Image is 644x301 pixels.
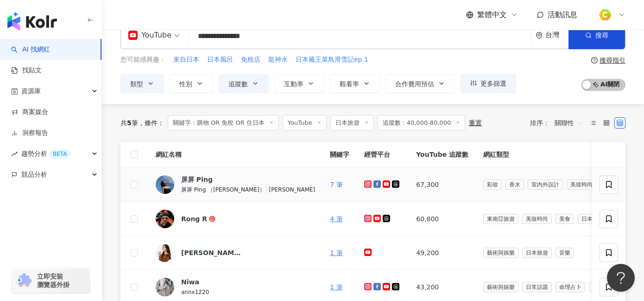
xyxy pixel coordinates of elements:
a: searchAI 找網紅 [11,45,50,54]
img: KOL Avatar [156,278,174,296]
span: 龍神水 [268,55,288,64]
span: 屏屏 Ping （[PERSON_NAME]） [181,186,265,193]
div: 屏屏 Ping [181,175,213,184]
span: 性別 [179,80,192,88]
div: Rong R [181,214,207,224]
a: 7 筆 [330,181,342,188]
td: 60,800 [409,202,476,236]
span: YouTube [283,115,327,131]
div: 排序： [530,115,587,130]
span: 東南亞旅遊 [483,214,518,224]
span: 日本藏王菜鳥滑雪記ep.1 [296,55,368,64]
div: Niwa [181,277,199,287]
span: 追蹤數 [228,80,248,88]
span: 彩妝 [483,179,502,190]
a: KOL Avatar屏屏 Ping屏屏 Ping （[PERSON_NAME]）|[PERSON_NAME] [156,175,315,194]
th: 網紅名稱 [148,142,322,167]
a: 洞察報告 [11,128,48,138]
a: chrome extension立即安裝 瀏覽器外掛 [12,268,90,293]
span: 關聯性 [555,115,582,130]
th: 關鍵字 [322,142,357,167]
img: %E6%96%B9%E5%BD%A2%E7%B4%94.png [596,6,614,24]
span: 活動訊息 [548,10,577,19]
button: 更多篩選 [461,74,516,93]
a: 1 筆 [330,283,342,291]
button: 觀看率 [330,74,380,93]
span: 命理占卜 [556,282,585,292]
span: 追蹤數：40,000-80,000 [378,115,466,131]
a: 商案媒合 [11,108,48,117]
span: 互動率 [284,80,303,88]
div: 共 筆 [120,119,138,127]
span: | [265,186,269,193]
span: 趨勢分析 [21,143,70,164]
button: 龍神水 [268,55,288,65]
a: 1 筆 [330,249,342,256]
th: 經營平台 [357,142,409,167]
span: 資源庫 [21,81,41,102]
td: 49,200 [409,236,476,270]
th: YouTube 追蹤數 [409,142,476,167]
div: BETA [49,149,70,159]
span: 觀看率 [340,80,359,88]
span: 類型 [130,80,143,88]
div: YouTube [128,28,171,43]
span: 音樂 [556,248,574,258]
span: 合作費用預估 [395,80,434,88]
span: 美食 [556,214,574,224]
span: 搜尋 [595,32,608,39]
a: 找貼文 [11,66,42,75]
img: logo [7,12,57,31]
span: 更多篩選 [480,80,506,87]
span: 免稅店 [241,55,260,64]
button: 日本藏王菜鳥滑雪記ep.1 [295,55,369,65]
span: 藝術與娛樂 [483,248,518,258]
iframe: Help Scout Beacon - Open [607,264,635,292]
span: 藝術與娛樂 [483,282,518,292]
span: 美妝時尚 [567,179,596,190]
span: rise [11,151,18,157]
div: 重置 [469,119,482,127]
button: 合作費用預估 [385,74,455,93]
div: [PERSON_NAME] [181,248,241,257]
div: 台灣 [545,31,568,39]
img: KOL Avatar [156,243,174,262]
a: KOL AvatarRong R [156,210,315,228]
img: KOL Avatar [156,210,174,228]
img: chrome extension [15,273,33,288]
span: 5 [127,119,132,127]
span: 美妝時尚 [522,214,552,224]
span: [PERSON_NAME] [269,186,316,193]
a: 4 筆 [330,215,342,223]
span: 日本旅遊 [578,214,607,224]
button: 來自日本 [173,55,200,65]
button: 日本風呂 [207,55,234,65]
span: 日本旅遊 [522,248,552,258]
td: 67,300 [409,167,476,202]
span: 日常話題 [522,282,552,292]
span: 日本旅遊 [589,282,619,292]
span: 日本風呂 [207,55,233,64]
span: annx1220 [181,289,209,295]
button: 類型 [120,74,164,93]
button: 搜尋 [568,21,625,49]
span: 來自日本 [173,55,199,64]
a: KOL AvatarNiwaannx1220 [156,277,315,297]
span: 關鍵字：購物 OR 免稅 OR 住日本 [168,115,279,131]
span: 條件 ： [138,119,164,127]
span: 競品分析 [21,164,47,185]
span: 室內外設計 [528,179,563,190]
img: KOL Avatar [156,175,174,194]
span: 您可能感興趣： [120,55,166,64]
span: question-circle [591,57,598,64]
span: 香水 [505,179,524,190]
div: 搜尋指引 [600,57,625,64]
button: 性別 [170,74,213,93]
a: KOL Avatar[PERSON_NAME] [156,243,315,262]
button: 免稅店 [240,55,261,65]
span: 日本旅遊 [330,115,374,131]
span: environment [536,32,543,39]
span: 繁體中文 [477,10,507,20]
button: 互動率 [274,74,324,93]
button: 追蹤數 [219,74,269,93]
